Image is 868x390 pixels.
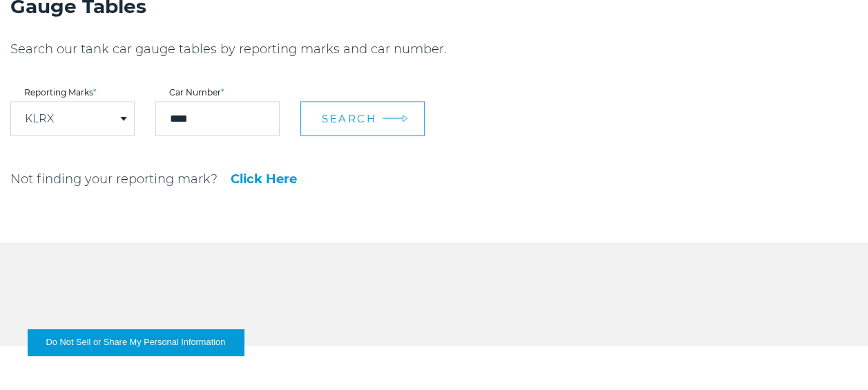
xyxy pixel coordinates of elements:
label: Car Number [155,88,280,96]
label: Reporting Marks [10,88,135,96]
p: Search our tank car gauge tables by reporting marks and car number. [10,40,642,57]
button: Do Not Sell or Share My Personal Information [28,329,244,355]
span: Search [322,111,376,124]
img: arrow [403,115,408,122]
p: Not finding your reporting mark? [10,170,218,187]
button: Search arrow arrow [300,101,425,136]
a: Click Here [231,172,297,185]
a: KLRX [25,113,54,124]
